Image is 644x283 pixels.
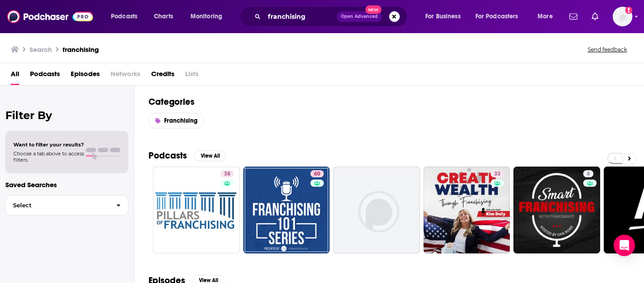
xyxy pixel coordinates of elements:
a: Podcasts [30,67,60,85]
span: Monitoring [191,10,222,23]
button: Show profile menu [613,7,632,26]
a: 38 [153,167,240,253]
h2: Categories [148,96,630,107]
p: Saved Searches [5,180,128,189]
div: Open Intercom Messenger [614,235,635,256]
img: Podchaser - Follow, Share and Rate Podcasts [7,8,93,25]
span: Logged in as saraatspark [613,7,632,26]
a: Show notifications dropdown [566,9,581,24]
span: Open Advanced [341,14,378,19]
span: 60 [314,170,320,179]
button: open menu [470,9,531,24]
a: 60 [243,167,330,253]
span: For Business [425,10,461,23]
a: Episodes [71,67,100,85]
span: For Podcasters [475,10,518,23]
button: Open AdvancedNew [337,11,382,22]
input: Search podcasts, credits, & more... [264,9,337,24]
div: Search podcasts, credits, & more... [248,6,416,27]
span: 8 [587,170,590,179]
button: Send feedback [585,46,630,53]
h3: franchising [63,45,99,54]
span: 38 [224,170,230,179]
span: Want to filter your results? [13,141,84,148]
span: 33 [494,170,500,179]
h2: Filter By [5,109,128,122]
span: Lists [185,67,199,85]
a: 33 [491,170,504,177]
a: Credits [151,67,174,85]
button: Select [5,195,128,215]
a: Show notifications dropdown [588,9,602,24]
a: 33 [424,167,510,253]
a: 8 [513,167,600,253]
span: Charts [154,10,173,23]
span: Networks [110,67,140,85]
svg: Add a profile image [625,7,632,14]
a: PodcastsView All [148,150,226,161]
button: open menu [105,9,149,24]
a: Franchising [148,113,204,129]
a: 38 [220,170,234,177]
button: open menu [419,9,472,24]
h3: Search [30,45,52,54]
a: All [11,67,19,85]
span: More [538,10,553,23]
button: open menu [184,9,234,24]
span: Choose a tab above to access filters. [13,150,84,163]
span: Select [6,202,109,208]
a: 60 [310,170,324,177]
button: open menu [531,9,564,24]
span: Podcasts [111,10,137,23]
a: 8 [583,170,593,177]
a: Charts [148,9,178,24]
h2: Podcasts [148,150,187,161]
span: New [365,5,381,14]
button: View All [194,150,226,161]
span: Franchising [164,117,198,124]
img: User Profile [613,7,632,26]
